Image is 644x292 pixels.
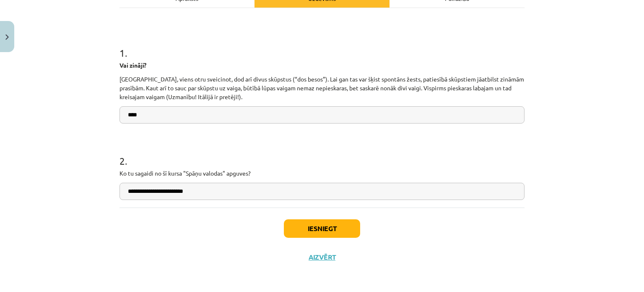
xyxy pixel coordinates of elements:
[119,61,146,69] strong: Vai zināji?
[306,253,338,261] button: Aizvērt
[5,34,9,40] img: icon-close-lesson-0947bae3869378f0d4975bcd49f059093ad1ed9edebbc8119c70593378902aed.svg
[119,140,525,166] h1: 2 .
[119,75,525,101] p: [GEOGRAPHIC_DATA], viens otru sveicinot, dod arī divus skūpstus (“dos besos”). Lai gan tas var šķ...
[284,219,360,238] button: Iesniegt
[119,169,525,178] p: Ko tu sagaidi no šī kursa "Spāņu valodas" apguves?
[119,32,525,58] h1: 1 .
